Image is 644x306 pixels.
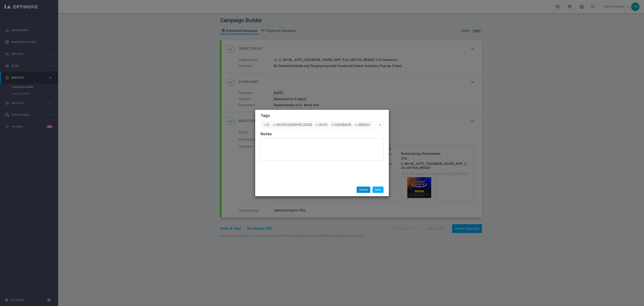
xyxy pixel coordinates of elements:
[261,121,383,128] ng-select: AUTO, CASHBACK, E, NH-NL, WEEKLY
[273,123,277,127] span: ×
[263,123,267,127] span: ×
[334,123,352,127] span: CASHBACK
[318,123,328,127] span: AUTO
[261,113,383,118] h2: Tags
[275,123,313,127] span: NH-[GEOGRAPHIC_DATA]
[373,187,383,193] button: Save
[357,187,370,193] button: Cancel
[261,131,383,137] h2: Notes
[266,123,270,127] span: E
[331,123,335,127] span: ×
[357,123,371,127] span: WEEKLY
[354,123,358,127] span: ×
[315,123,319,127] span: ×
